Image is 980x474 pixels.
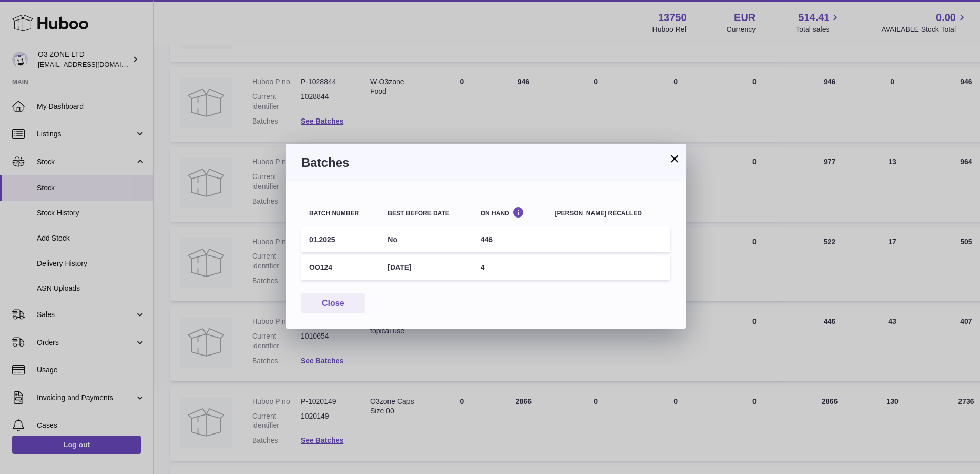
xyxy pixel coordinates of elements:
[380,227,473,252] td: No
[301,227,380,252] td: 01.2025
[301,154,670,171] h3: Batches
[473,255,547,280] td: 4
[309,210,372,217] div: Batch number
[301,293,365,314] button: Close
[301,255,380,280] td: OO124
[473,227,547,252] td: 446
[555,210,663,217] div: [PERSON_NAME] recalled
[387,210,465,217] div: Best before date
[380,255,473,280] td: [DATE]
[668,152,681,165] button: ×
[481,207,540,216] div: On Hand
